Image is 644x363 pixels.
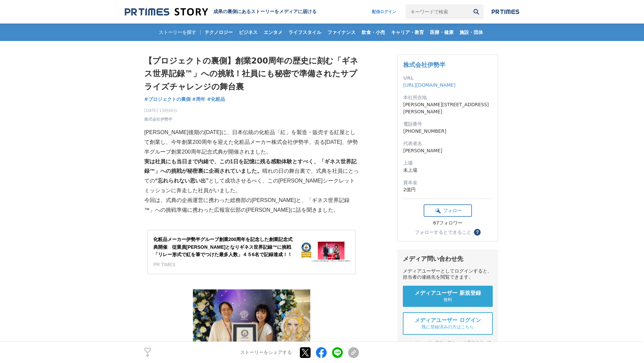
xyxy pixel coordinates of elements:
[192,96,206,102] span: #周年
[474,229,481,236] button: ？
[403,167,492,174] dd: 未上場
[261,29,285,35] span: エンタメ
[403,140,492,147] dt: 代表者名
[325,24,358,41] a: ファイナンス
[144,196,359,215] p: 今回は、式典の企画運営に携わった総務部の[PERSON_NAME]と、「ギネス世界記録™」への挑戦準備に携わった広報宣伝部の[PERSON_NAME]に話を聞きました。
[406,4,469,19] input: キーワードで検索
[144,108,177,114] span: [DATE] 13時00分
[144,96,191,103] a: #プロジェクトの裏側
[240,350,292,356] p: ストーリーをシェアする
[261,24,285,41] a: エンタメ
[153,261,296,268] div: PR TIMES
[415,230,471,235] div: フォローするとできること
[403,101,492,115] dd: [PERSON_NAME][STREET_ADDRESS][PERSON_NAME]
[144,116,172,122] a: 株式会社伊勢半
[148,230,356,274] a: 化粧品メーカー伊勢半グループ創業200周年を記念した創業記念式典開催 従業員[PERSON_NAME]となりギネス世界記録™に挑戦「リレー形式で紅を筆でつけた最多人数」４５6名で記録達成！！PR...
[155,178,209,184] strong: “忘れられない思い出”
[457,24,486,41] a: 施設・団体
[469,4,484,19] button: 検索
[144,159,357,174] strong: 実は社員にも当日まで内緒で、この1日を記憶に残る感動体験とすべく、「ギネス世界記録™」への挑戦が秘密裏に企画されていました。
[424,204,472,217] button: フォロー
[457,29,486,35] span: 施設・団体
[427,24,456,41] a: 医療・健康
[403,312,493,335] a: メディアユーザー ログイン 既に登録済みの方はこちら
[359,29,388,35] span: 飲食・小売
[403,268,493,280] div: メディアユーザーとしてログインすると、担当者の連絡先を閲覧できます。
[388,29,427,35] span: キャリア・教育
[403,128,492,135] dd: [PHONE_NUMBER]
[427,29,456,35] span: 医療・健康
[415,317,481,324] span: メディアユーザー ログイン
[403,61,445,68] a: 株式会社伊勢半
[144,128,359,157] p: [PERSON_NAME]後期の[DATE]に、日本伝統の化粧品「紅」を製造・販売する紅屋として創業し、今年創業200周年を迎えた化粧品メーカー株式会社伊勢半。去る[DATE]、伊勢半グループ創...
[153,236,296,258] div: 化粧品メーカー伊勢半グループ創業200周年を記念した創業記念式典開催 従業員[PERSON_NAME]となりギネス世界記録™に挑戦「リレー形式で紅を筆でつけた最多人数」４５6名で記録達成！！
[403,147,492,154] dd: [PERSON_NAME]
[286,24,324,41] a: ライフスタイル
[236,29,260,35] span: ビジネス
[424,220,472,226] div: 67フォロワー
[207,96,225,103] a: #化粧品
[213,9,317,15] h2: 成果の裏側にあるストーリーをメディアに届ける
[202,29,235,35] span: テクノロジー
[207,96,225,102] span: #化粧品
[403,186,492,193] dd: 2億円
[125,7,317,16] a: 成果の裏側にあるストーリーをメディアに届ける 成果の裏側にあるストーリーをメディアに届ける
[403,160,492,167] dt: 上場
[403,179,492,186] dt: 資本金
[286,29,324,35] span: ライフスタイル
[388,24,427,41] a: キャリア・教育
[492,9,519,14] img: prtimes
[403,94,492,101] dt: 本社所在地
[403,75,492,82] dt: URL
[422,324,474,330] span: 既に登録済みの方はこちら
[403,286,493,307] a: メディアユーザー 新規登録 無料
[144,96,191,102] span: #プロジェクトの裏側
[125,7,208,16] img: 成果の裏側にあるストーリーをメディアに届ける
[325,29,358,35] span: ファイナンス
[443,297,452,303] span: 無料
[475,230,480,235] span: ？
[415,290,481,297] span: メディアユーザー 新規登録
[192,96,206,103] a: #周年
[403,82,455,88] a: [URL][DOMAIN_NAME]
[403,255,493,263] div: メディア問い合わせ先
[365,4,403,19] a: 配信ログイン
[144,354,151,357] p: 0
[144,54,359,93] h1: 【プロジェクトの裏側】創業200周年の歴史に刻む「ギネス世界記録™」への挑戦！社員にも秘密で準備されたサプライズチャレンジの舞台裏
[403,121,492,128] dt: 電話番号
[236,24,260,41] a: ビジネス
[202,24,235,41] a: テクノロジー
[359,24,388,41] a: 飲食・小売
[144,157,359,196] p: 晴れの日の舞台裏で、式典を社員にとっての として成功させるべく、この[PERSON_NAME]シークレットミッションに奔走した社員がいました。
